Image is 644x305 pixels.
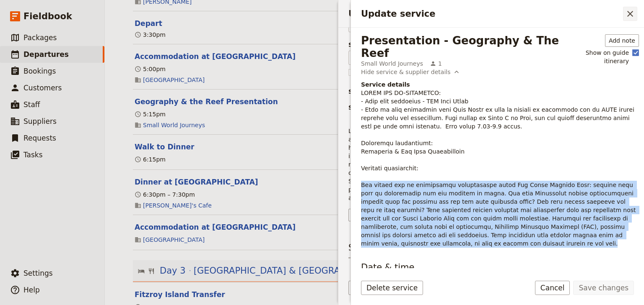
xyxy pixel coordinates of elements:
[135,110,166,118] div: 5:15pm
[361,80,639,89] h4: Service details
[135,18,162,28] button: Edit this itinerary item
[143,76,205,84] a: [GEOGRAPHIC_DATA]
[135,97,278,107] button: Edit this itinerary item
[135,31,166,39] div: 3:30pm
[430,59,442,68] span: 1
[361,281,423,295] button: Delete service
[135,155,166,164] div: 6:15pm
[138,264,434,277] button: Edit day information
[23,269,53,277] span: Settings
[361,34,565,59] div: Presentation - Geography & The Reef
[23,117,57,126] span: Suppliers
[573,281,634,295] button: Save changes
[23,151,43,159] span: Tasks
[535,281,570,295] button: Cancel
[135,142,194,152] button: Edit this itinerary item
[135,65,166,73] div: 5:00pm
[135,190,195,199] div: 6:30pm – 7:30pm
[194,264,391,277] span: [GEOGRAPHIC_DATA] & [GEOGRAPHIC_DATA]
[135,290,225,300] button: Edit this itinerary item
[160,264,186,277] span: Day 3
[361,8,623,20] h2: Update service
[623,7,637,21] button: Close drawer
[361,68,451,76] div: Hide service & supplier details
[135,222,296,232] button: Edit this itinerary item
[143,236,205,244] a: [GEOGRAPHIC_DATA]
[605,34,639,47] button: Add note
[23,10,72,23] span: Fieldbook
[135,51,296,62] button: Edit this itinerary item
[143,121,205,129] a: Small World Journeys
[361,261,639,278] h3: Date & time
[23,100,40,109] span: Staff
[568,49,629,65] span: Show on guide itinerary
[23,50,69,59] span: Departures
[143,201,212,210] a: [PERSON_NAME]'s Cafe
[361,59,423,68] span: Small World Journeys
[23,134,56,142] span: Requests
[23,286,40,294] span: Help
[135,177,258,187] button: Edit this itinerary item
[361,89,639,248] p: LOREM IPS DO-SITAMETCO: - Adip elit seddoeius - TEM Inci Utlab - Etdo ma aliq enimadmin veni Quis...
[23,84,62,92] span: Customers
[361,68,461,76] button: Hide service & supplier details
[23,33,57,42] span: Packages
[23,67,56,75] span: Bookings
